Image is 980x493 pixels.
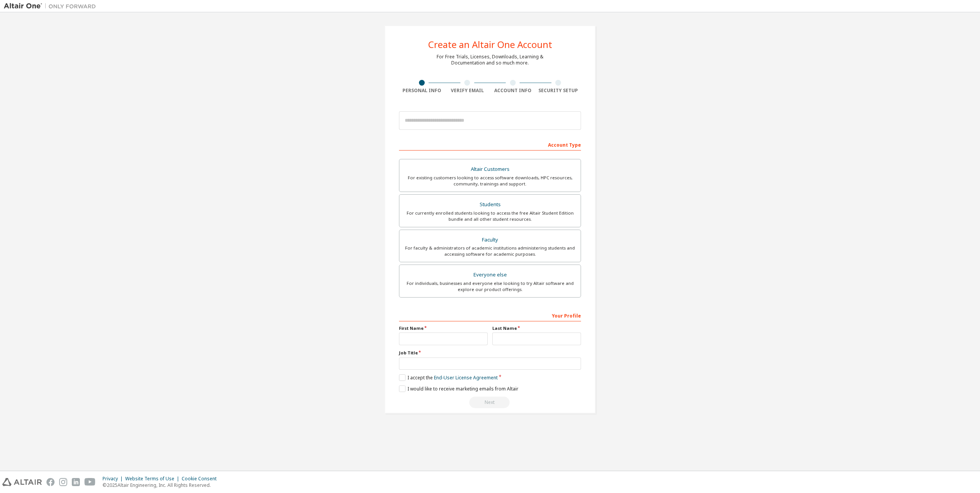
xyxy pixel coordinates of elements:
[399,325,488,331] label: First Name
[4,2,100,10] img: Altair One
[399,397,581,408] div: Read and acccept EULA to continue
[399,138,581,151] div: Account Type
[103,476,125,482] div: Privacy
[404,164,576,175] div: Altair Customers
[404,175,576,187] div: For existing customers looking to access software downloads, HPC resources, community, trainings ...
[404,235,576,245] div: Faculty
[399,374,498,381] label: I accept the
[72,478,80,486] img: linkedin.svg
[84,478,96,486] img: youtube.svg
[404,280,576,293] div: For individuals, businesses and everyone else looking to try Altair software and explore our prod...
[59,478,67,486] img: instagram.svg
[399,88,445,94] div: Personal Info
[492,325,581,331] label: Last Name
[399,350,581,356] label: Job Title
[399,385,518,392] label: I would like to receive marketing emails from Altair
[125,476,182,482] div: Website Terms of Use
[434,374,498,381] a: End-User License Agreement
[428,40,552,49] div: Create an Altair One Account
[404,210,576,222] div: For currently enrolled students looking to access the free Altair Student Edition bundle and all ...
[399,309,581,321] div: Your Profile
[490,88,536,94] div: Account Info
[404,270,576,280] div: Everyone else
[404,199,576,210] div: Students
[46,478,55,486] img: facebook.svg
[437,54,543,66] div: For Free Trials, Licenses, Downloads, Learning & Documentation and so much more.
[404,245,576,257] div: For faculty & administrators of academic institutions administering students and accessing softwa...
[445,88,490,94] div: Verify Email
[182,476,221,482] div: Cookie Consent
[536,88,581,94] div: Security Setup
[103,482,221,488] p: © 2025 Altair Engineering, Inc. All Rights Reserved.
[2,478,42,486] img: altair_logo.svg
